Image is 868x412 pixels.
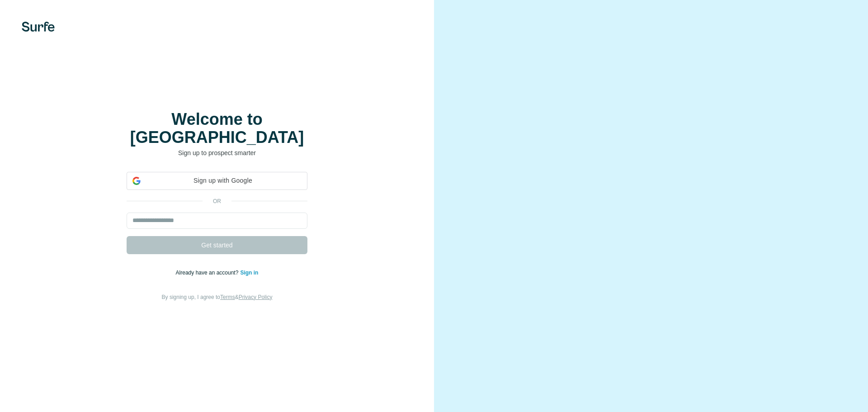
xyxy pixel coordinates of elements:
a: Sign in [240,270,258,276]
a: Privacy Policy [239,294,273,300]
p: or [203,197,231,205]
p: Sign up to prospect smarter [127,148,307,157]
span: Already have an account? [176,270,241,276]
h1: Welcome to [GEOGRAPHIC_DATA] [127,110,307,147]
img: Surfe's logo [22,22,55,32]
a: Terms [220,294,235,300]
span: Sign up with Google [144,176,302,185]
span: By signing up, I agree to & [162,294,273,300]
div: Sign up with Google [127,172,307,190]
